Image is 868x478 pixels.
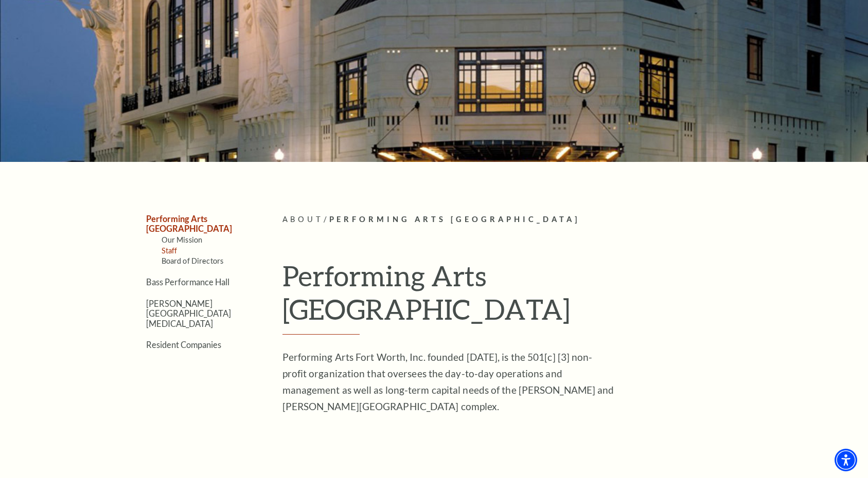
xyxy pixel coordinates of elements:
a: Performing Arts [GEOGRAPHIC_DATA] [146,214,232,233]
a: [PERSON_NAME][GEOGRAPHIC_DATA][MEDICAL_DATA] [146,299,231,328]
span: Performing Arts [GEOGRAPHIC_DATA] [329,215,580,224]
a: Board of Directors [162,256,224,265]
h1: Performing Arts [GEOGRAPHIC_DATA] [282,259,753,335]
a: Our Mission [162,235,203,244]
p: / [282,213,753,226]
a: Bass Performance Hall [146,277,229,287]
p: Performing Arts Fort Worth, Inc. founded [DATE], is the 501[c] [3] non-profit organization that o... [282,349,617,415]
a: Staff [162,246,178,255]
div: Accessibility Menu [835,449,857,471]
a: Resident Companies [146,340,221,350]
span: About [282,215,324,224]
